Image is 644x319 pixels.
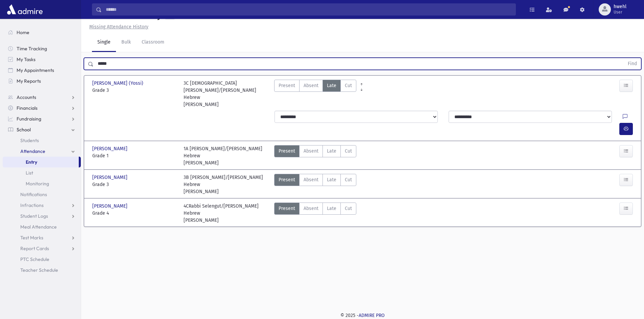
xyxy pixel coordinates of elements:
span: List [26,170,33,176]
a: Classroom [136,33,170,52]
span: Present [279,176,295,183]
span: Infractions [20,202,44,208]
span: Absent [304,82,318,89]
span: Grade 3 [92,181,177,188]
span: Report Cards [20,245,49,251]
span: [PERSON_NAME] [92,203,129,210]
a: Monitoring [3,178,81,189]
a: Home [3,27,81,38]
span: Notifications [20,191,47,197]
a: Missing Attendance History [87,24,148,30]
a: Teacher Schedule [3,265,81,275]
a: Report Cards [3,243,81,254]
button: Find [624,58,641,70]
span: Student Logs [20,213,48,219]
span: Late [327,176,336,183]
div: AttTypes [274,203,356,224]
span: Cut [345,148,352,155]
span: Home [17,29,29,35]
u: Missing Attendance History [89,24,148,30]
span: Time Tracking [17,46,47,52]
a: Notifications [3,189,81,200]
input: Search [102,3,516,16]
a: Infractions [3,200,81,211]
span: Monitoring [26,181,49,187]
span: Accounts [17,94,36,100]
span: Grade 3 [92,87,177,94]
a: Single [92,33,116,52]
span: Cut [345,205,352,212]
a: Time Tracking [3,43,81,54]
span: Meal Attendance [20,224,57,230]
div: 1A [PERSON_NAME]/[PERSON_NAME] Hebrew [PERSON_NAME] [184,145,268,166]
div: 4CRabbi Selengut/[PERSON_NAME] Hebrew [PERSON_NAME] [184,203,268,224]
span: Teacher Schedule [20,267,58,273]
a: List [3,167,81,178]
span: Present [279,205,295,212]
a: My Reports [3,76,81,86]
a: Student Logs [3,211,81,221]
div: 3C [DEMOGRAPHIC_DATA][PERSON_NAME]/[PERSON_NAME] Hebrew [PERSON_NAME] [184,80,268,108]
span: My Appointments [17,67,54,73]
span: Grade 1 [92,152,177,159]
a: Attendance [3,146,81,157]
span: User [614,9,626,15]
span: Late [327,148,336,155]
span: [PERSON_NAME] (Yossi) [92,80,145,87]
img: AdmirePro [5,3,44,16]
span: Absent [304,176,318,183]
span: Fundraising [17,116,41,122]
a: Fundraising [3,113,81,124]
span: Late [327,82,336,89]
a: PTC Schedule [3,254,81,265]
span: Grade 4 [92,210,177,217]
div: AttTypes [274,174,356,195]
span: Absent [304,205,318,212]
span: [PERSON_NAME] [92,174,129,181]
div: © 2025 - [92,312,633,319]
div: 3B [PERSON_NAME]/[PERSON_NAME] Hebrew [PERSON_NAME] [184,174,268,195]
span: School [17,127,31,133]
span: Late [327,205,336,212]
span: Financials [17,105,38,111]
span: Students [20,137,39,143]
a: My Appointments [3,65,81,76]
span: Present [279,148,295,155]
a: Test Marks [3,232,81,243]
span: My Tasks [17,56,35,62]
span: My Reports [17,78,41,84]
span: Cut [345,176,352,183]
span: PTC Schedule [20,256,49,262]
a: My Tasks [3,54,81,65]
span: Cut [345,82,352,89]
div: AttTypes [274,80,356,108]
span: Test Marks [20,235,43,241]
span: Present [279,82,295,89]
span: hwehl [614,4,626,9]
a: Students [3,135,81,146]
a: Entry [3,157,79,167]
span: [PERSON_NAME] [92,145,129,152]
span: Entry [26,159,37,165]
a: Meal Attendance [3,221,81,232]
div: AttTypes [274,145,356,166]
a: Bulk [116,33,136,52]
a: Financials [3,103,81,113]
span: Attendance [20,148,45,154]
a: School [3,124,81,135]
a: Accounts [3,92,81,103]
span: Absent [304,148,318,155]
